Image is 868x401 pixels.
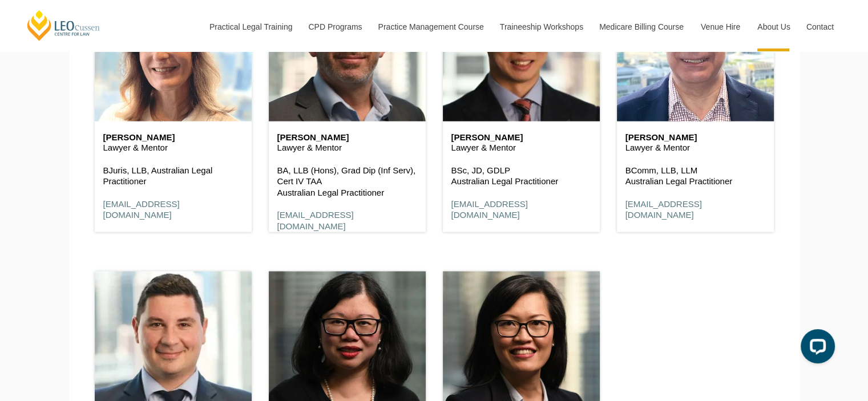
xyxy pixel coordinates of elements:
p: Lawyer & Mentor [103,142,243,153]
h6: [PERSON_NAME] [451,133,591,143]
a: [EMAIL_ADDRESS][DOMAIN_NAME] [103,199,180,220]
p: BJuris, LLB, Australian Legal Practitioner [103,165,243,187]
a: Traineeship Workshops [491,2,591,51]
h6: [PERSON_NAME] [277,133,417,143]
p: BComm, LLB, LLM Australian Legal Practitioner [625,165,765,187]
a: Practical Legal Training [201,2,300,51]
h6: [PERSON_NAME] [625,133,765,143]
a: [EMAIL_ADDRESS][DOMAIN_NAME] [625,199,702,220]
a: [PERSON_NAME] Centre for Law [26,9,102,42]
a: [EMAIL_ADDRESS][DOMAIN_NAME] [451,199,528,220]
a: [EMAIL_ADDRESS][DOMAIN_NAME] [277,210,354,231]
a: CPD Programs [300,2,369,51]
a: Contact [798,2,842,51]
a: About Us [749,2,798,51]
a: Practice Management Course [370,2,491,51]
iframe: LiveChat chat widget [792,325,839,372]
p: BSc, JD, GDLP Australian Legal Practitioner [451,165,591,187]
p: Lawyer & Mentor [277,142,417,153]
p: BA, LLB (Hons), Grad Dip (Inf Serv), Cert IV TAA Australian Legal Practitioner [277,165,417,199]
p: Lawyer & Mentor [625,142,765,153]
a: Medicare Billing Course [591,2,692,51]
a: Venue Hire [692,2,749,51]
h6: [PERSON_NAME] [103,133,243,143]
p: Lawyer & Mentor [451,142,591,153]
